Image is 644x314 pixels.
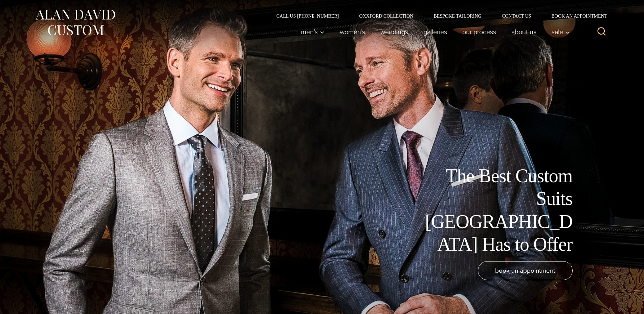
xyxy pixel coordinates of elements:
[492,14,541,18] a: Contact Us
[349,14,423,18] a: Oxxford Collection
[35,7,116,38] img: Alan David Custom
[504,25,544,39] a: About Us
[293,25,573,39] nav: Primary Navigation
[266,14,349,18] a: Call Us [PHONE_NUMBER]
[420,165,573,256] h1: The Best Custom Suits [GEOGRAPHIC_DATA] Has to Offer
[495,266,555,275] span: book an appointment
[552,28,570,35] span: Sale
[423,14,491,18] a: Bespoke Tailoring
[541,14,609,18] a: Book an Appointment
[266,14,610,18] nav: Secondary Navigation
[373,25,416,39] a: weddings
[301,28,325,35] span: Men’s
[594,24,610,40] button: View Search Form
[454,25,504,39] a: Our Process
[332,25,373,39] a: Women’s
[478,261,573,280] a: book an appointment
[416,25,454,39] a: Galleries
